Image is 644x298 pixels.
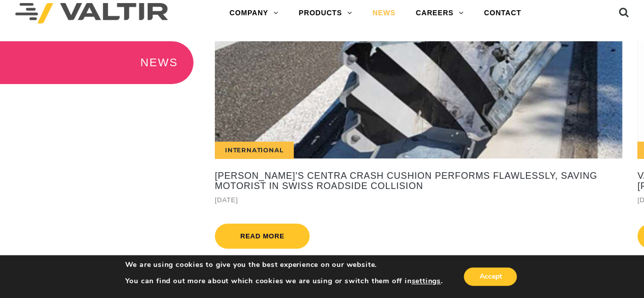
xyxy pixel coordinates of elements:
[411,277,440,286] button: settings
[362,3,405,23] a: NEWS
[215,194,622,206] div: [DATE]
[406,3,474,23] a: CAREERS
[15,3,168,24] img: Valtir
[289,3,362,23] a: PRODUCTS
[474,3,531,23] a: CONTACT
[215,224,310,249] a: Read more
[215,41,622,158] a: International
[215,171,622,192] a: [PERSON_NAME]'s CENTRA Crash Cushion Performs Flawlessly, Saving Motorist in Swiss Roadside Colli...
[125,260,443,269] p: We are using cookies to give you the best experience on our website.
[215,142,293,158] div: International
[125,277,443,286] p: You can find out more about which cookies we are using or switch them off in .
[219,3,289,23] a: COMPANY
[464,267,517,286] button: Accept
